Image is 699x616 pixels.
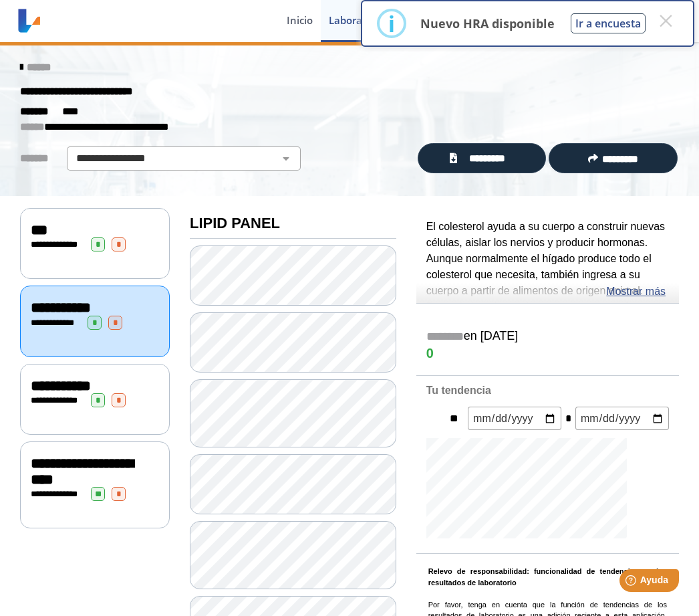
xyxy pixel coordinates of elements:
[580,564,684,601] iframe: Help widget launcher
[190,215,280,231] b: LIPID PANEL
[571,13,646,33] button: Ir a encuesta
[388,11,395,35] div: i
[654,9,678,33] button: Close this dialog
[420,15,555,31] p: Nuevo HRA disponible
[575,407,669,430] input: mm/dd/yyyy
[428,567,667,587] b: Relevo de responsabilidad: funcionalidad de tendencias en los resultados de laboratorio
[426,219,669,443] p: El colesterol ayuda a su cuerpo a construir nuevas células, aislar los nervios y producir hormona...
[468,407,561,430] input: mm/dd/yyyy
[426,346,669,362] h4: 0
[426,329,669,344] h5: en [DATE]
[426,385,491,396] b: Tu tendencia
[606,284,666,300] a: Mostrar más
